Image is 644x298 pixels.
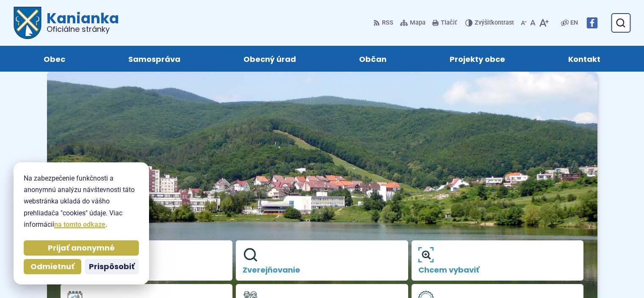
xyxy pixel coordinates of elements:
[24,259,81,274] button: Odmietnuť
[14,7,41,39] img: Prejsť na domovskú stránku
[528,14,537,32] button: Nastaviť pôvodnú veľkosť písma
[41,11,119,33] h1: Kanianka
[418,266,577,274] span: Chcem vybaviť
[243,266,401,274] span: Zverejňovanie
[105,46,203,72] a: Samospráva
[20,46,88,72] a: Obec
[359,46,387,72] span: Občan
[54,220,105,228] a: na tomto odkaze
[14,7,119,39] a: Logo Kanianka, prejsť na domovskú stránku.
[431,14,459,32] button: Tlačiť
[475,19,514,27] span: kontrast
[570,18,578,28] span: EN
[412,240,584,281] a: Chcem vybaviť
[220,46,319,72] a: Obecný úrad
[568,46,600,72] span: Kontakt
[89,262,135,272] span: Prispôsobiť
[545,46,624,72] a: Kontakt
[410,18,426,28] span: Mapa
[47,25,119,33] span: Oficiálne stránky
[382,18,393,28] span: RSS
[24,173,139,230] p: Na zabezpečenie funkčnosti a anonymnú analýzu návštevnosti táto webstránka ukladá do vášho prehli...
[398,14,427,32] a: Mapa
[537,14,550,32] button: Zväčšiť veľkosť písma
[519,14,528,32] button: Zmenšiť veľkosť písma
[48,243,115,253] span: Prijať anonymné
[586,17,597,28] img: Prejsť na Facebook stránku
[30,262,75,272] span: Odmietnuť
[243,46,296,72] span: Obecný úrad
[441,19,457,27] span: Tlačiť
[44,46,65,72] span: Obec
[465,14,516,32] button: Zvýšiťkontrast
[336,46,410,72] a: Občan
[450,46,505,72] span: Projekty obce
[24,240,139,256] button: Prijať anonymné
[128,46,180,72] span: Samospráva
[427,46,528,72] a: Projekty obce
[569,18,580,28] a: EN
[236,240,408,281] a: Zverejňovanie
[475,19,491,26] span: Zvýšiť
[373,14,395,32] a: RSS
[85,259,139,274] button: Prispôsobiť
